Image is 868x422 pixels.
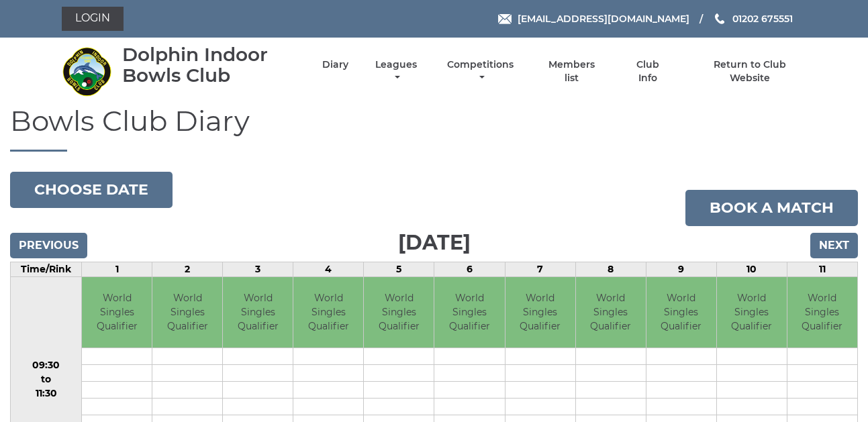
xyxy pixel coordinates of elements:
span: 01202 675551 [732,13,793,25]
td: World Singles Qualifier [787,277,857,348]
td: 9 [646,262,716,277]
td: Time/Rink [11,262,82,277]
td: World Singles Qualifier [505,277,575,348]
td: 1 [82,262,152,277]
td: 10 [716,262,787,277]
td: 7 [505,262,575,277]
a: Return to Club Website [693,58,806,85]
td: World Singles Qualifier [364,277,434,348]
td: 2 [152,262,223,277]
td: 3 [223,262,293,277]
a: Leagues [372,58,420,85]
td: 5 [364,262,434,277]
h1: Bowls Club Diary [10,105,858,152]
div: Dolphin Indoor Bowls Club [122,44,299,86]
td: World Singles Qualifier [646,277,716,348]
td: 6 [434,262,505,277]
img: Phone us [715,13,724,24]
a: Competitions [444,58,518,85]
td: World Singles Qualifier [82,277,152,348]
td: 11 [787,262,857,277]
td: World Singles Qualifier [576,277,646,348]
input: Next [810,233,858,258]
a: Phone us 01202 675551 [713,11,793,26]
a: Book a match [685,190,858,226]
a: Members list [540,58,602,85]
td: 8 [575,262,646,277]
button: Choose date [10,172,173,208]
a: Login [62,7,124,31]
td: World Singles Qualifier [152,277,222,348]
span: [EMAIL_ADDRESS][DOMAIN_NAME] [518,13,689,25]
td: World Singles Qualifier [293,277,363,348]
img: Dolphin Indoor Bowls Club [62,46,112,97]
a: Email [EMAIL_ADDRESS][DOMAIN_NAME] [498,11,689,26]
td: World Singles Qualifier [223,277,293,348]
input: Previous [10,233,87,258]
td: 4 [293,262,364,277]
td: World Singles Qualifier [434,277,504,348]
img: Email [498,14,512,24]
a: Diary [322,58,348,71]
a: Club Info [626,58,670,85]
td: World Singles Qualifier [717,277,787,348]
